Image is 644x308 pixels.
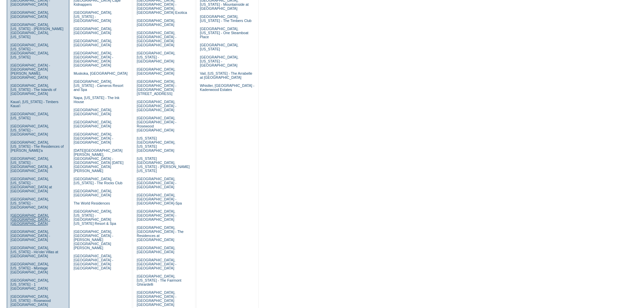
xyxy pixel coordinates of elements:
[137,193,182,205] a: [GEOGRAPHIC_DATA], [GEOGRAPHIC_DATA] - [GEOGRAPHIC_DATA]-Spa
[137,209,176,221] a: [GEOGRAPHIC_DATA], [GEOGRAPHIC_DATA] - [GEOGRAPHIC_DATA]
[200,55,238,67] a: [GEOGRAPHIC_DATA], [US_STATE] - [GEOGRAPHIC_DATA]
[74,254,113,270] a: [GEOGRAPHIC_DATA], [GEOGRAPHIC_DATA] - [GEOGRAPHIC_DATA] [GEOGRAPHIC_DATA]
[10,294,51,307] a: [GEOGRAPHIC_DATA], [US_STATE] - Rosewood [GEOGRAPHIC_DATA]
[74,51,113,67] a: [GEOGRAPHIC_DATA], [GEOGRAPHIC_DATA] - [GEOGRAPHIC_DATA] [GEOGRAPHIC_DATA]
[137,31,176,47] a: [GEOGRAPHIC_DATA], [GEOGRAPHIC_DATA] - [GEOGRAPHIC_DATA] [GEOGRAPHIC_DATA]
[200,15,252,23] a: [GEOGRAPHIC_DATA], [US_STATE] - The Timbers Club
[10,43,49,59] a: [GEOGRAPHIC_DATA], [US_STATE] - [GEOGRAPHIC_DATA], [US_STATE]
[74,177,123,185] a: [GEOGRAPHIC_DATA], [US_STATE] - The Rocks Club
[200,71,252,79] a: Vail, [US_STATE] - The Arrabelle at [GEOGRAPHIC_DATA]
[137,177,176,189] a: [GEOGRAPHIC_DATA], [GEOGRAPHIC_DATA] - [GEOGRAPHIC_DATA]
[74,71,127,75] a: Muskoka, [GEOGRAPHIC_DATA]
[200,43,238,51] a: [GEOGRAPHIC_DATA], [US_STATE]
[74,201,110,205] a: The World Residences
[137,100,176,112] a: [GEOGRAPHIC_DATA], [GEOGRAPHIC_DATA] - [GEOGRAPHIC_DATA]
[137,116,176,132] a: [GEOGRAPHIC_DATA], [GEOGRAPHIC_DATA] - Rosewood [GEOGRAPHIC_DATA]
[10,262,49,274] a: [GEOGRAPHIC_DATA], [US_STATE] - Montage [GEOGRAPHIC_DATA]
[200,84,254,92] a: Whistler, [GEOGRAPHIC_DATA] - Kadenwood Estates
[10,124,49,136] a: [GEOGRAPHIC_DATA], [US_STATE] - [GEOGRAPHIC_DATA]
[10,197,49,209] a: [GEOGRAPHIC_DATA], [US_STATE] - [GEOGRAPHIC_DATA]
[74,96,120,104] a: Napa, [US_STATE] - The Ink House
[74,10,112,23] a: [GEOGRAPHIC_DATA], [US_STATE] - [GEOGRAPHIC_DATA]
[74,79,123,92] a: [GEOGRAPHIC_DATA], [US_STATE] - Carneros Resort and Spa
[137,51,175,63] a: [GEOGRAPHIC_DATA], [US_STATE] - [GEOGRAPHIC_DATA]
[10,23,64,39] a: [GEOGRAPHIC_DATA], [US_STATE] - [PERSON_NAME][GEOGRAPHIC_DATA], [US_STATE]
[200,27,248,39] a: [GEOGRAPHIC_DATA], [US_STATE] - One Steamboat Place
[10,278,49,290] a: [GEOGRAPHIC_DATA], [US_STATE] - 1 [GEOGRAPHIC_DATA]
[74,120,112,128] a: [GEOGRAPHIC_DATA], [GEOGRAPHIC_DATA]
[137,19,175,27] a: [GEOGRAPHIC_DATA], [GEOGRAPHIC_DATA]
[10,10,49,19] a: [GEOGRAPHIC_DATA], [GEOGRAPHIC_DATA]
[74,189,112,197] a: [GEOGRAPHIC_DATA], [GEOGRAPHIC_DATA]
[10,177,52,193] a: [GEOGRAPHIC_DATA], [US_STATE] - [GEOGRAPHIC_DATA] at [GEOGRAPHIC_DATA]
[10,230,50,242] a: [GEOGRAPHIC_DATA], [GEOGRAPHIC_DATA] - [GEOGRAPHIC_DATA]
[137,274,181,286] a: [GEOGRAPHIC_DATA], [US_STATE] - The Fairmont Ghirardelli
[74,209,116,226] a: [GEOGRAPHIC_DATA], [US_STATE] - [GEOGRAPHIC_DATA] [US_STATE] Resort & Spa
[74,108,112,116] a: [GEOGRAPHIC_DATA], [GEOGRAPHIC_DATA]
[10,157,52,173] a: [GEOGRAPHIC_DATA], [US_STATE] - [GEOGRAPHIC_DATA], A [GEOGRAPHIC_DATA]
[137,246,175,254] a: [GEOGRAPHIC_DATA], [GEOGRAPHIC_DATA]
[10,140,64,152] a: [GEOGRAPHIC_DATA], [US_STATE] - The Residences of [PERSON_NAME]'a
[74,148,123,173] a: [DATE][GEOGRAPHIC_DATA][PERSON_NAME], [GEOGRAPHIC_DATA] - [GEOGRAPHIC_DATA] [DATE][GEOGRAPHIC_DAT...
[137,157,190,173] a: [US_STATE][GEOGRAPHIC_DATA], [US_STATE] - [PERSON_NAME] [US_STATE]
[137,136,175,152] a: [US_STATE][GEOGRAPHIC_DATA], [US_STATE][GEOGRAPHIC_DATA]
[10,63,50,79] a: [GEOGRAPHIC_DATA] - [GEOGRAPHIC_DATA][PERSON_NAME], [GEOGRAPHIC_DATA]
[137,258,176,270] a: [GEOGRAPHIC_DATA], [GEOGRAPHIC_DATA] - [GEOGRAPHIC_DATA]
[74,230,113,250] a: [GEOGRAPHIC_DATA], [GEOGRAPHIC_DATA] - [PERSON_NAME][GEOGRAPHIC_DATA][PERSON_NAME]
[74,132,113,144] a: [GEOGRAPHIC_DATA], [GEOGRAPHIC_DATA] - [GEOGRAPHIC_DATA]
[137,79,176,96] a: [GEOGRAPHIC_DATA], [GEOGRAPHIC_DATA] - [GEOGRAPHIC_DATA][STREET_ADDRESS]
[10,100,58,108] a: Kaua'i, [US_STATE] - Timbers Kaua'i
[10,246,58,258] a: [GEOGRAPHIC_DATA], [US_STATE] - Ho'olei Villas at [GEOGRAPHIC_DATA]
[74,27,112,35] a: [GEOGRAPHIC_DATA], [GEOGRAPHIC_DATA]
[137,290,176,307] a: [GEOGRAPHIC_DATA], [GEOGRAPHIC_DATA] - [GEOGRAPHIC_DATA] [GEOGRAPHIC_DATA]
[74,39,112,47] a: [GEOGRAPHIC_DATA], [GEOGRAPHIC_DATA]
[10,213,50,226] a: [GEOGRAPHIC_DATA], [GEOGRAPHIC_DATA] - [GEOGRAPHIC_DATA]
[137,67,175,75] a: [GEOGRAPHIC_DATA], [GEOGRAPHIC_DATA]
[10,112,49,120] a: [GEOGRAPHIC_DATA], [US_STATE]
[10,84,56,96] a: [GEOGRAPHIC_DATA], [US_STATE] - The Islands of [GEOGRAPHIC_DATA]
[137,226,184,242] a: [GEOGRAPHIC_DATA], [GEOGRAPHIC_DATA] - The Residences at [GEOGRAPHIC_DATA]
